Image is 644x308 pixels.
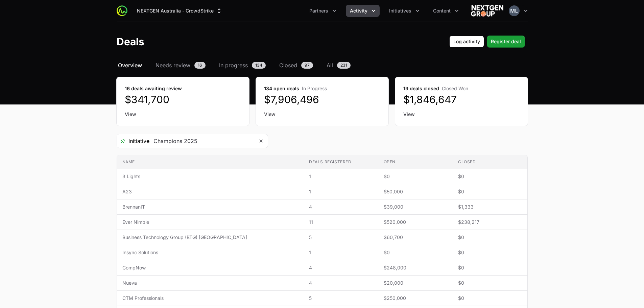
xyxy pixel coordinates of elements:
span: Overview [118,61,142,69]
span: CTM Professionals [122,295,299,302]
dt: 19 deals closed [403,85,520,92]
button: Log activity [449,35,484,48]
span: 4 [309,204,373,210]
div: Content menu [429,5,463,17]
button: Register deal [487,35,525,48]
span: $0 [458,295,522,302]
span: 5 [309,234,373,241]
span: 5 [309,295,373,302]
span: 231 [337,62,351,69]
span: $60,700 [384,234,447,241]
button: Remove [254,134,268,148]
span: 1 [309,188,373,195]
span: 134 [252,62,266,69]
span: A23 [122,188,299,195]
span: Partners [309,7,328,14]
div: Main navigation [127,5,463,17]
span: In progress [219,61,248,69]
span: Needs review [156,61,190,69]
span: $39,000 [384,204,447,210]
span: $0 [384,249,447,256]
span: $1,333 [458,204,522,210]
th: Deals registered [304,155,378,169]
span: 1 [309,173,373,180]
span: $0 [458,264,522,271]
span: In Progress [302,86,327,91]
dd: $341,700 [125,93,241,105]
div: Primary actions [449,35,525,48]
div: Initiatives menu [385,5,424,17]
span: $238,217 [458,219,522,226]
span: $50,000 [384,188,447,195]
div: Supplier switch menu [133,5,226,17]
span: Insync Solutions [122,249,299,256]
span: Activity [350,7,367,14]
span: $520,000 [384,219,447,226]
span: 11 [309,219,373,226]
span: $0 [458,280,522,286]
a: All231 [325,61,352,69]
button: Activity [346,5,380,17]
img: Mustafa Larki [509,5,520,16]
button: NEXTGEN Australia - CrowdStrike [133,5,226,17]
span: Register deal [491,38,521,46]
div: Partners menu [305,5,340,17]
span: All [327,61,333,69]
span: $250,000 [384,295,447,302]
span: $0 [458,173,522,180]
a: View [125,111,241,118]
th: Open [378,155,453,169]
a: Overview [117,61,143,69]
th: Name [117,155,304,169]
span: Initiatives [389,7,411,14]
div: Activity menu [346,5,380,17]
span: $248,000 [384,264,447,271]
span: Initiative [117,137,149,145]
span: 3 Lights [122,173,299,180]
span: Log activity [453,38,480,46]
a: View [403,111,520,118]
a: Needs review16 [154,61,207,69]
button: Content [429,5,463,17]
input: Search initiatives [149,134,254,148]
span: $0 [458,188,522,195]
dd: $1,846,647 [403,93,520,105]
dd: $7,906,496 [264,93,380,105]
span: $20,000 [384,280,447,286]
span: Nueva [122,280,299,286]
span: Content [433,7,451,14]
span: 4 [309,280,373,286]
span: Closed Won [442,86,468,91]
a: View [264,111,380,118]
button: Initiatives [385,5,424,17]
span: Ever Nimble [122,219,299,226]
a: In progress134 [218,61,267,69]
span: $0 [384,173,447,180]
a: Closed97 [278,61,314,69]
th: Closed [453,155,527,169]
h1: Deals [117,35,144,48]
span: 4 [309,264,373,271]
nav: Deals navigation [117,61,528,69]
span: 97 [301,62,313,69]
dt: 16 deals awaiting review [125,85,241,92]
span: $0 [458,234,522,241]
span: CompNow [122,264,299,271]
button: Partners [305,5,340,17]
span: 1 [309,249,373,256]
img: NEXTGEN Australia [471,4,503,18]
span: BrennanIT [122,204,299,210]
dt: 134 open deals [264,85,380,92]
span: Closed [279,61,297,69]
span: Business Technology Group (BTG) [GEOGRAPHIC_DATA] [122,234,299,241]
span: 16 [194,62,206,69]
img: ActivitySource [117,5,127,16]
span: $0 [458,249,522,256]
